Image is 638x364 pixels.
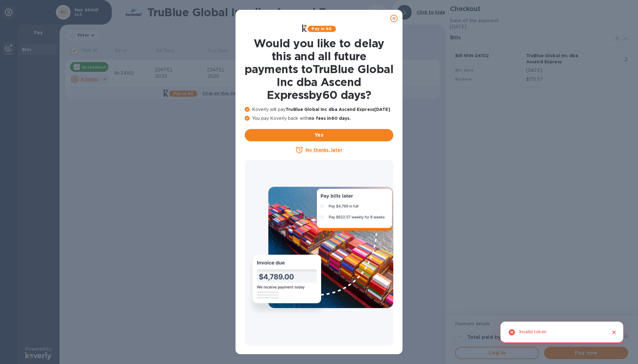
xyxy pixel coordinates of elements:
[312,26,332,31] b: Pay in 60
[309,116,351,121] b: no fees in 60 days .
[305,147,342,152] u: No thanks, later
[519,327,547,338] div: Invalid token
[286,107,390,112] b: TruBlue Global Inc dba Ascend Express [DATE]
[610,328,618,336] button: Close
[245,37,393,101] h1: Would you like to delay this and all future payments to TruBlue Global Inc dba Ascend Express by ...
[245,115,393,122] p: You pay Koverly back with
[245,129,393,141] button: Yes
[250,131,388,139] span: Yes
[245,106,393,113] p: Koverly will pay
